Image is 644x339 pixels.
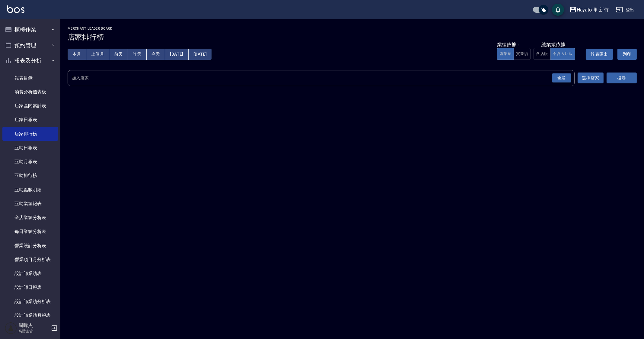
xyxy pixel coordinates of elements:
[2,127,58,141] a: 店家排行榜
[614,4,637,15] button: 登出
[68,49,86,60] button: 本月
[109,49,128,60] button: 前天
[2,113,58,127] a: 店家日報表
[578,73,604,84] button: 選擇店家
[514,48,531,60] button: 實業績
[2,85,58,99] a: 消費分析儀表板
[552,4,564,16] button: save
[581,51,613,57] a: 報表匯出
[2,295,58,308] a: 設計師業績分析表
[567,4,611,16] button: Hayato 隼 新竹
[7,5,24,13] img: Logo
[497,48,514,60] button: 虛業績
[551,72,572,84] button: Open
[2,71,58,85] a: 報表目錄
[189,49,212,60] button: [DATE]
[541,42,570,48] div: 總業績依據：
[2,266,58,280] a: 設計師業績表
[2,99,58,113] a: 店家區間累計表
[534,48,550,60] button: 含店販
[497,42,531,48] div: 業績依據：
[577,6,609,14] div: Hayato 隼 新竹
[607,73,637,84] button: 搜尋
[586,49,613,60] button: 報表匯出
[86,49,109,60] button: 上個月
[18,322,49,328] h5: 周暐杰
[2,253,58,266] a: 營業項目月分析表
[2,141,58,155] a: 互助日報表
[68,27,637,31] h2: Merchant Leader Board
[165,49,188,60] button: [DATE]
[18,328,49,334] p: 高階主管
[2,37,58,53] button: 預約管理
[617,49,637,60] button: 列印
[2,53,58,69] button: 報表及分析
[552,73,571,83] div: 全選
[2,155,58,169] a: 互助月報表
[2,308,58,322] a: 設計師業績月報表
[2,280,58,294] a: 設計師日報表
[128,49,147,60] button: 昨天
[5,322,17,334] img: Person
[2,197,58,211] a: 互助業績報表
[2,169,58,182] a: 互助排行榜
[147,49,165,60] button: 今天
[2,224,58,238] a: 每日業績分析表
[2,22,58,37] button: 櫃檯作業
[550,48,575,60] button: 不含入店販
[2,239,58,253] a: 營業統計分析表
[68,33,637,41] h3: 店家排行榜
[2,183,58,197] a: 互助點數明細
[70,73,563,83] input: 店家名稱
[2,211,58,224] a: 全店業績分析表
